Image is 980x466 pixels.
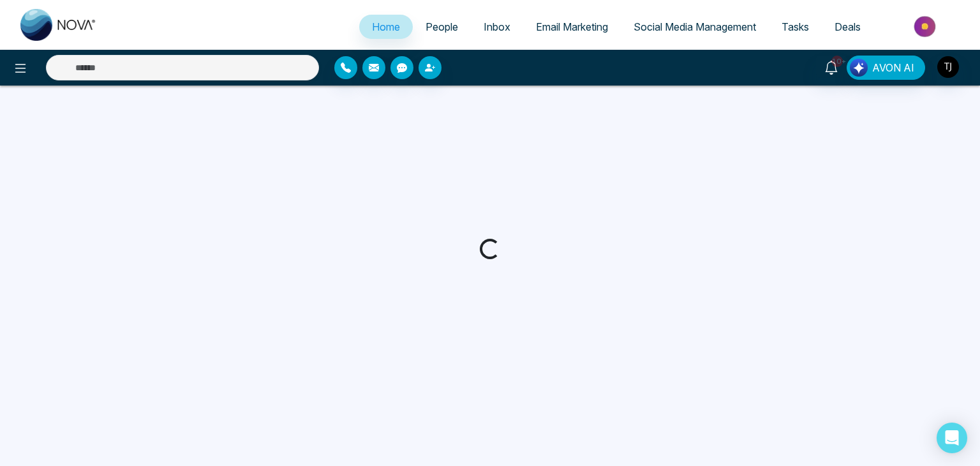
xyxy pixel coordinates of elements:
span: 10+ [831,56,843,67]
a: People [413,15,471,39]
img: Nova CRM Logo [20,9,97,41]
a: Deals [822,15,873,39]
span: Home [372,20,400,33]
a: Home [359,15,413,39]
div: Open Intercom Messenger [937,423,967,453]
span: AVON AI [872,60,914,75]
span: Deals [835,20,861,33]
span: People [426,20,458,33]
a: Inbox [471,15,523,39]
span: Inbox [484,20,510,33]
a: Email Marketing [523,15,621,39]
img: User Avatar [937,56,959,78]
span: Email Marketing [536,20,608,33]
a: Social Media Management [621,15,769,39]
button: AVON AI [847,56,925,80]
span: Social Media Management [634,20,756,33]
span: Tasks [782,20,809,33]
a: 10+ [816,56,847,78]
img: Market-place.gif [880,12,972,41]
a: Tasks [769,15,822,39]
img: Lead Flow [850,59,868,77]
